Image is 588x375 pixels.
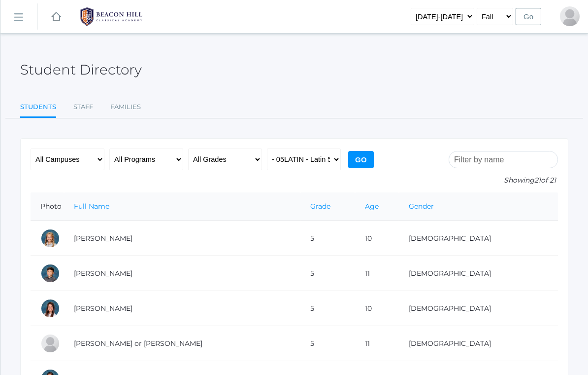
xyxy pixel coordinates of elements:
td: [PERSON_NAME] or [PERSON_NAME] [64,326,300,361]
td: 5 [300,256,355,291]
a: Families [110,97,141,117]
td: [PERSON_NAME] [64,291,300,326]
input: Go [348,151,374,168]
td: 5 [300,326,355,361]
h2: Student Directory [20,62,142,77]
td: 11 [355,326,399,361]
div: Solomon Capunitan [40,263,60,283]
td: 5 [300,291,355,326]
a: Full Name [74,202,109,211]
p: Showing of 21 [449,175,558,186]
td: [PERSON_NAME] [64,221,300,256]
input: Filter by name [449,151,558,168]
div: Grace Carpenter [40,299,60,318]
a: Grade [310,202,330,211]
a: Gender [409,202,434,211]
div: Paige Albanese [40,228,60,248]
td: 10 [355,291,399,326]
td: 5 [300,221,355,256]
td: [DEMOGRAPHIC_DATA] [399,326,558,361]
td: 10 [355,221,399,256]
input: Go [516,8,541,25]
img: BHCALogos-05-308ed15e86a5a0abce9b8dd61676a3503ac9727e845dece92d48e8588c001991.png [74,4,148,29]
a: Staff [73,97,93,117]
a: Students [20,97,56,118]
td: [DEMOGRAPHIC_DATA] [399,221,558,256]
a: Age [365,202,379,211]
div: Thomas or Tom Cope [40,334,60,353]
td: 11 [355,256,399,291]
span: 21 [534,176,541,185]
td: [PERSON_NAME] [64,256,300,291]
td: [DEMOGRAPHIC_DATA] [399,291,558,326]
div: Bridget Rizvi [560,6,580,26]
td: [DEMOGRAPHIC_DATA] [399,256,558,291]
th: Photo [31,192,64,221]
